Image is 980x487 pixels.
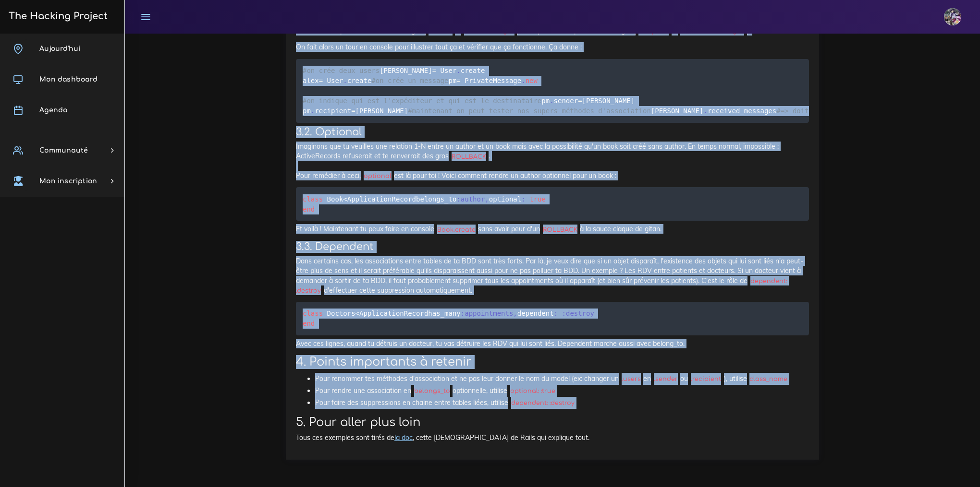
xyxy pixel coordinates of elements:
p: Et voilà ! Maintenant tu peux faire en console sans avoir peur d'un à la sauce claque de gitan. [296,224,809,234]
span: . [456,67,460,74]
span: Doctors [327,309,355,317]
span: class [303,309,323,317]
code: class_name [747,374,790,384]
span: #maintenant on peut tester nos supers méthodes d'association [408,107,651,115]
span: PrivateMessage [465,77,521,84]
span: = [456,77,460,84]
span: :appointments [461,309,514,317]
span: , [485,195,489,202]
span: = [351,107,355,115]
span: . [311,107,315,115]
code: optional [361,171,394,181]
h2: 5. Pour aller plus loin [296,416,809,429]
code: ROLLBACK [540,225,580,235]
h3: 3.2. Optional [296,126,809,138]
span: true [529,195,546,202]
li: Pour faire des suppressions en chaine entre tables liées, utilise [315,397,809,409]
img: eg54bupqcshyolnhdacp.jpg [944,8,961,25]
span: Agenda [39,107,67,114]
p: On fait alors un tour en console pour illustrer tout ça et vérifier que ça fonctionne. Ça donne : [296,42,809,52]
h3: The Hacking Project [6,11,108,22]
span: : [554,309,558,317]
span: new [526,77,538,84]
code: ROLLBACK [449,152,489,162]
span: ApplicationRecord [359,309,428,317]
span: . [550,97,553,105]
span: #on indique qui est l'expéditeur et qui est le destinataire [303,97,541,105]
span: User [441,67,457,74]
code: .users [619,374,643,384]
span: Communauté [39,147,88,154]
a: la doc [394,433,413,442]
span: = [319,77,323,84]
span: . [703,107,707,115]
code: .recipient [688,374,723,384]
span: Aujourd'hui [39,45,80,52]
span: #on crée un message [371,77,448,84]
span: Mon inscription [39,178,97,185]
span: #=> doit retourner un array contenant l'objet "pm" [776,107,979,115]
span: end [303,205,315,213]
span: class [303,195,323,202]
code: .sender [651,374,680,384]
code: dependent: :destroy [296,276,787,296]
span: = [432,67,436,74]
span: Mon dashboard [39,76,98,83]
code: belongs_to [411,386,453,396]
span: #on crée deux users [303,67,380,74]
code: < belongs_to optional [303,194,546,214]
span: : [521,195,525,202]
span: User [327,77,343,84]
p: Dans certains cas, les associations entre tables de ta BDD sont très forts. Par là, je veux dire ... [296,256,809,295]
code: Book.create [434,225,478,235]
span: :author [456,195,485,202]
span: , [513,309,517,317]
span: ApplicationRecord [347,195,416,202]
code: optional: :true [507,386,558,396]
code: dependent: :destroy [508,398,577,408]
span: end [303,320,315,327]
p: Imaginons que tu veuilles une relation 1-N entre un author et un book mais avec la possibilité qu... [296,142,809,180]
span: Book [327,195,343,202]
span: :destroy [562,309,594,317]
code: < has_many dependent [303,308,594,329]
li: Pour rendre une association en optionnelle, utilise [315,385,809,397]
h3: 3.3. Dependent [296,241,809,253]
span: = [578,97,582,105]
li: Pour renommer tes méthodes d'association et ne pas leur donner le nom du model (ex: changer un en... [315,373,809,385]
span: . [521,77,525,84]
span: . [343,77,347,84]
p: Avec ces lignes, quand tu détruis un docteur, tu vas détruire les RDV qui lui sont liés. Dependen... [296,339,809,348]
h2: 4. Points importants à retenir [296,355,809,369]
p: Tous ces exemples sont tirés de , cette [DEMOGRAPHIC_DATA] de Rails qui explique tout. [296,433,809,442]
